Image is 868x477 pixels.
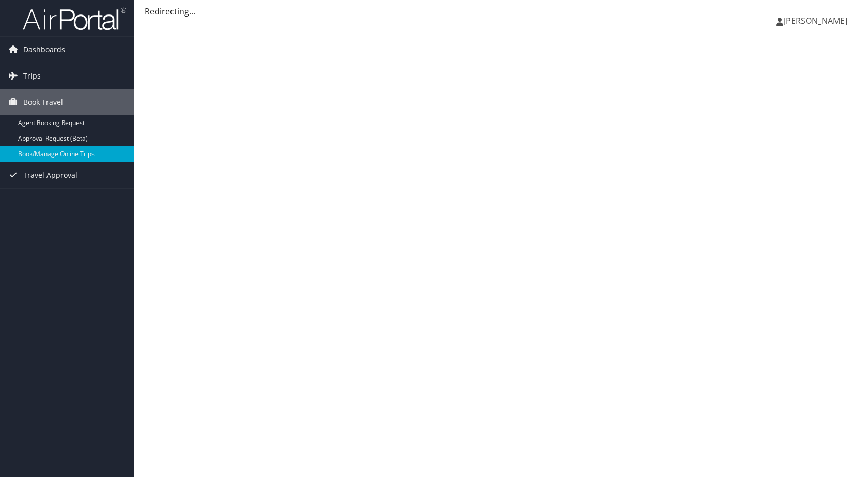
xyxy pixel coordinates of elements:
[23,37,65,63] span: Dashboards
[145,5,858,18] div: Redirecting...
[23,162,78,188] span: Travel Approval
[23,63,41,89] span: Trips
[23,89,63,115] span: Book Travel
[776,5,858,36] a: [PERSON_NAME]
[23,7,126,31] img: airportal-logo.png
[783,15,847,26] span: [PERSON_NAME]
